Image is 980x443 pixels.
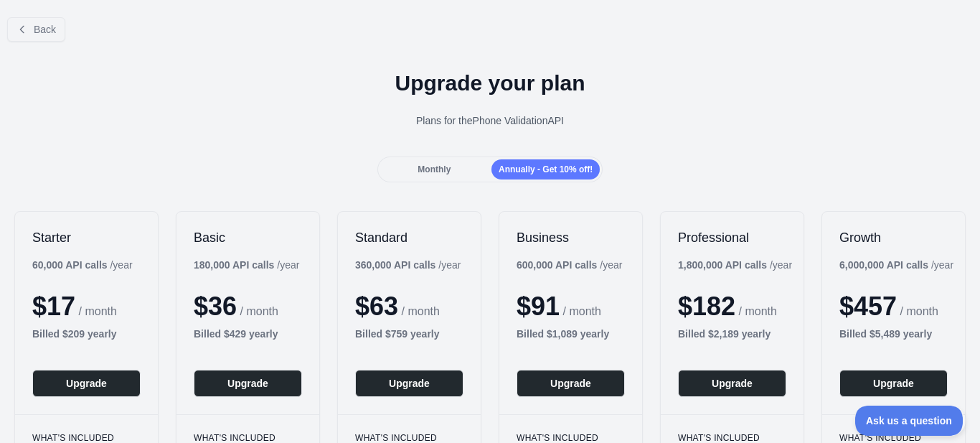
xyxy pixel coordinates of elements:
div: / year [517,258,622,272]
div: / year [678,258,792,272]
span: $ 63 [355,292,398,321]
b: 600,000 API calls [517,259,597,271]
h2: Business [517,229,625,246]
span: $ 457 [839,292,897,321]
span: $ 182 [678,292,735,321]
span: $ 91 [517,292,560,321]
h2: Growth [839,229,948,246]
h2: Professional [678,229,786,246]
div: / year [355,258,461,272]
iframe: Toggle Customer Support [855,406,966,436]
b: 6,000,000 API calls [839,259,928,271]
h2: Standard [355,229,463,246]
b: 360,000 API calls [355,259,435,271]
div: / year [839,258,953,272]
b: 1,800,000 API calls [678,259,767,271]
